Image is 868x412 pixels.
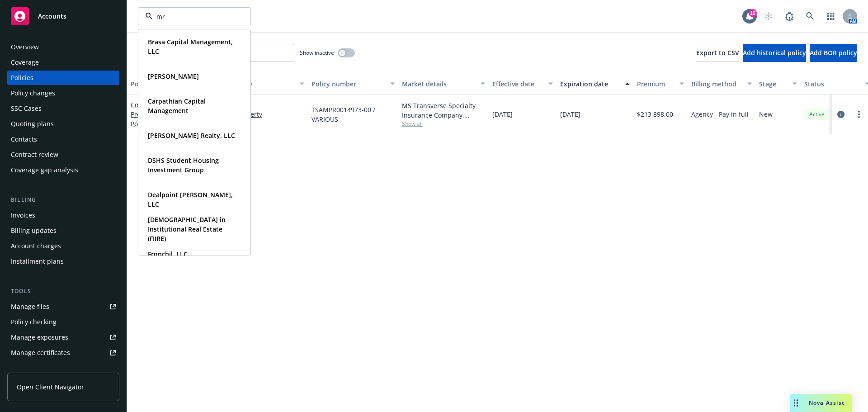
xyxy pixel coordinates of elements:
[560,109,580,119] span: [DATE]
[7,71,119,85] a: Policies
[810,44,857,62] button: Add BOR policy
[131,79,181,89] div: Policy details
[300,49,334,57] span: Show inactive
[743,48,806,57] span: Add historical policy
[11,361,57,375] div: Manage claims
[790,394,852,412] button: Nova Assist
[398,73,489,95] button: Market details
[822,7,840,25] a: Switch app
[402,79,475,89] div: Market details
[633,73,688,95] button: Premium
[560,79,620,89] div: Expiration date
[153,12,232,21] input: Filter by keyword
[11,239,61,253] div: Account charges
[755,73,801,95] button: Stage
[759,79,787,89] div: Stage
[11,55,39,70] div: Coverage
[743,44,806,62] button: Add historical policy
[7,361,119,375] a: Manage claims
[11,315,57,329] div: Policy checking
[637,79,674,89] div: Premium
[854,109,864,120] a: more
[808,110,826,118] span: Active
[148,72,199,81] strong: [PERSON_NAME]
[7,299,119,314] a: Manage files
[38,13,66,20] span: Accounts
[7,40,119,54] a: Overview
[11,40,39,54] div: Overview
[696,48,739,57] span: Export to CSV
[195,73,308,95] button: Lines of coverage
[801,7,819,25] a: Search
[198,109,304,119] a: Commercial Property
[7,86,119,100] a: Policy changes
[804,79,859,89] div: Status
[311,105,395,124] span: TSAMPR0014973-00 / VARIOUS
[11,299,49,314] div: Manage files
[7,315,119,329] a: Policy checking
[11,147,58,162] div: Contract review
[402,101,485,120] div: MS Transverse Specialty Insurance Company, Transverse Insurance Company, Amwins
[489,73,557,95] button: Effective date
[11,163,78,177] div: Coverage gap analysis
[7,101,119,116] a: SSC Cases
[11,132,37,147] div: Contacts
[810,48,857,57] span: Add BOR policy
[7,239,119,253] a: Account charges
[11,346,70,360] div: Manage certificates
[11,223,57,238] div: Billing updates
[790,394,802,412] div: Drag to move
[637,109,673,119] span: $213,898.00
[148,215,226,243] strong: [DEMOGRAPHIC_DATA] in Institutional Real Estate (FIIRE)
[7,287,119,296] div: Tools
[131,100,173,128] a: Commercial Property
[148,250,188,258] strong: Fronchil, LLC
[7,223,119,238] a: Billing updates
[691,79,742,89] div: Billing method
[11,330,68,345] div: Manage exposures
[7,132,119,147] a: Contacts
[7,55,119,70] a: Coverage
[835,109,846,120] a: circleInformation
[688,73,755,95] button: Billing method
[809,399,844,407] span: Nova Assist
[7,147,119,162] a: Contract review
[7,163,119,177] a: Coverage gap analysis
[7,254,119,269] a: Installment plans
[11,254,64,269] div: Installment plans
[148,97,206,115] strong: Carpathian Capital Management
[148,131,235,140] strong: [PERSON_NAME] Realty, LLC
[17,382,84,392] span: Open Client Navigator
[557,73,633,95] button: Expiration date
[402,120,485,128] span: Show all
[11,71,33,85] div: Policies
[7,208,119,223] a: Invoices
[7,346,119,360] a: Manage certificates
[7,117,119,131] a: Quoting plans
[148,190,233,208] strong: Dealpoint [PERSON_NAME], LLC
[11,101,42,116] div: SSC Cases
[7,195,119,204] div: Billing
[7,4,119,29] a: Accounts
[492,109,513,119] span: [DATE]
[308,73,398,95] button: Policy number
[492,79,543,89] div: Effective date
[127,73,195,95] button: Policy details
[780,7,798,25] a: Report a Bug
[691,109,749,119] span: Agency - Pay in full
[759,7,778,25] a: Start snowing
[696,44,739,62] button: Export to CSV
[11,208,35,223] div: Invoices
[11,86,55,100] div: Policy changes
[749,9,757,17] div: 15
[7,330,119,345] a: Manage exposures
[311,79,385,89] div: Policy number
[148,38,233,56] strong: Brasa Capital Management, LLC
[148,156,219,174] strong: DSHS Student Housing Investment Group
[11,117,54,131] div: Quoting plans
[759,109,773,119] span: New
